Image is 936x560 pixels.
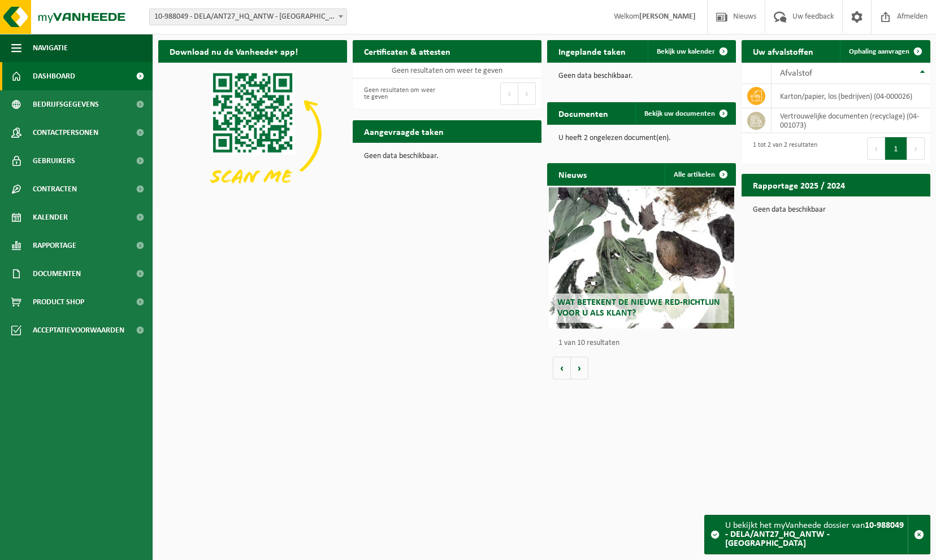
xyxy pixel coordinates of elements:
span: Bekijk uw kalender [657,48,715,55]
a: Alle artikelen [665,163,735,186]
strong: [PERSON_NAME] [639,12,696,21]
span: Bekijk uw documenten [644,110,715,117]
td: karton/papier, los (bedrijven) (04-000026) [772,84,930,108]
button: Previous [867,137,885,160]
h2: Ingeplande taken [547,40,637,62]
span: Bedrijfsgegevens [33,90,99,119]
span: Kalender [33,203,68,231]
a: Bekijk uw documenten [635,102,735,125]
a: Bekijk uw kalender [648,40,735,63]
span: Contactpersonen [33,119,98,147]
span: Dashboard [33,62,75,90]
a: Ophaling aanvragen [840,40,929,63]
span: Product Shop [33,288,84,316]
h2: Uw afvalstoffen [742,40,825,62]
span: Navigatie [33,34,68,62]
span: Acceptatievoorwaarden [33,316,124,344]
button: Next [907,137,925,160]
button: Vorige [553,357,571,379]
h2: Aangevraagde taken [353,120,455,142]
div: U bekijkt het myVanheede dossier van [725,515,908,554]
span: 10-988049 - DELA/ANT27_HQ_ANTW - ANTWERPEN [149,8,347,25]
strong: 10-988049 - DELA/ANT27_HQ_ANTW - [GEOGRAPHIC_DATA] [725,521,904,548]
span: Afvalstof [780,69,812,78]
button: 1 [885,137,907,160]
button: Previous [500,82,518,105]
p: Geen data beschikbaar. [558,72,725,80]
p: U heeft 2 ongelezen document(en). [558,134,725,142]
span: Wat betekent de nieuwe RED-richtlijn voor u als klant? [557,298,720,318]
h2: Documenten [547,102,619,124]
div: Geen resultaten om weer te geven [358,81,441,106]
p: Geen data beschikbaar [753,206,919,214]
h2: Nieuws [547,163,598,185]
span: Gebruikers [33,147,75,175]
span: 10-988049 - DELA/ANT27_HQ_ANTW - ANTWERPEN [150,9,346,25]
span: Rapportage [33,231,76,260]
td: vertrouwelijke documenten (recyclage) (04-001073) [772,108,930,133]
td: Geen resultaten om weer te geven [353,63,541,78]
a: Bekijk rapportage [846,196,929,218]
h2: Rapportage 2025 / 2024 [742,174,856,196]
a: Wat betekent de nieuwe RED-richtlijn voor u als klant? [549,187,734,329]
p: Geen data beschikbaar. [364,152,530,160]
span: Documenten [33,260,81,288]
h2: Certificaten & attesten [353,40,462,62]
button: Next [518,82,536,105]
img: Download de VHEPlus App [158,63,347,204]
h2: Download nu de Vanheede+ app! [158,40,309,62]
span: Ophaling aanvragen [849,48,909,55]
p: 1 van 10 resultaten [558,339,730,347]
button: Volgende [571,357,588,379]
span: Contracten [33,175,77,203]
div: 1 tot 2 van 2 resultaten [747,136,817,161]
